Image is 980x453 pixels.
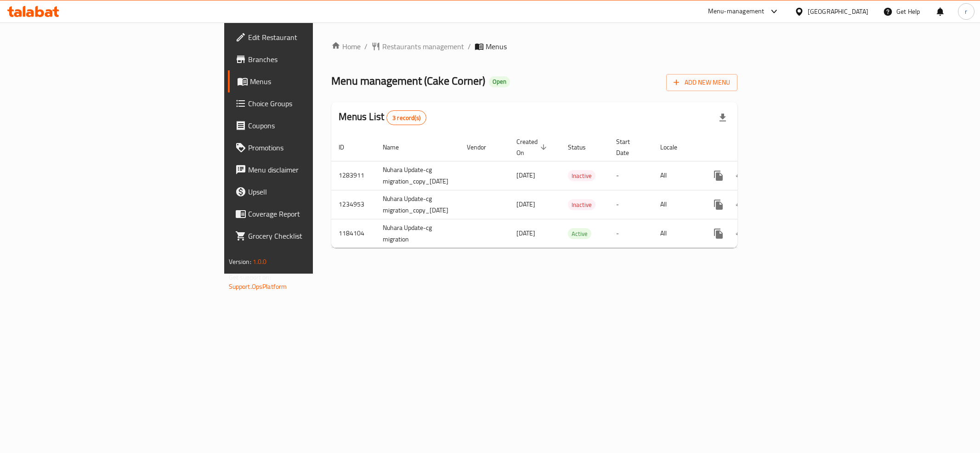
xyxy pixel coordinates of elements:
[568,199,595,210] div: Inactive
[371,41,464,52] a: Restaurants management
[609,219,653,248] td: -
[653,219,700,248] td: All
[808,6,868,17] div: [GEOGRAPHIC_DATA]
[468,41,471,52] li: /
[228,181,388,203] a: Upsell
[229,256,251,268] span: Version:
[609,190,653,219] td: -
[375,219,459,248] td: Nuhara Update-cg migration
[228,137,388,159] a: Promotions
[248,186,380,197] span: Upsell
[965,6,967,17] span: r
[228,225,388,247] a: Grocery Checklist
[387,114,426,122] span: 3 record(s)
[339,110,426,125] h2: Menus List
[331,133,803,248] table: enhanced table
[674,77,730,88] span: Add New Menu
[228,70,388,92] a: Menus
[489,78,510,86] span: Open
[712,107,734,129] div: Export file
[248,32,380,43] span: Edit Restaurant
[489,76,510,87] div: Open
[339,142,356,153] span: ID
[568,200,595,210] span: Inactive
[730,223,752,245] button: Change Status
[228,159,388,181] a: Menu disclaimer
[653,190,700,219] td: All
[248,98,380,109] span: Choice Groups
[228,92,388,115] a: Choice Groups
[568,170,595,181] div: Inactive
[228,203,388,225] a: Coverage Report
[229,281,287,292] a: Support.OpsPlatform
[730,194,752,216] button: Change Status
[708,6,765,17] div: Menu-management
[386,110,426,125] div: Total records count
[708,165,730,187] button: more
[467,142,498,153] span: Vendor
[228,26,388,48] a: Edit Restaurant
[708,194,730,216] button: more
[568,228,591,239] div: Active
[382,41,464,52] span: Restaurants management
[331,41,738,52] nav: breadcrumb
[248,208,380,219] span: Coverage Report
[666,74,737,91] button: Add New Menu
[228,115,388,137] a: Coupons
[486,41,507,52] span: Menus
[609,161,653,190] td: -
[375,161,459,190] td: Nuhara Update-cg migration_copy_[DATE]
[375,190,459,219] td: Nuhara Update-cg migration_copy_[DATE]
[516,198,535,210] span: [DATE]
[708,223,730,245] button: more
[516,169,535,181] span: [DATE]
[331,70,485,91] span: Menu management ( Cake Corner )
[516,136,549,158] span: Created On
[660,142,689,153] span: Locale
[248,120,380,131] span: Coupons
[248,164,380,175] span: Menu disclaimer
[250,76,380,87] span: Menus
[229,271,271,283] span: Get support on:
[568,142,598,153] span: Status
[248,54,380,65] span: Branches
[730,165,752,187] button: Change Status
[228,48,388,70] a: Branches
[516,227,535,239] span: [DATE]
[568,171,595,181] span: Inactive
[568,229,591,239] span: Active
[700,133,803,161] th: Actions
[616,136,642,158] span: Start Date
[383,142,411,153] span: Name
[248,142,380,153] span: Promotions
[248,230,380,241] span: Grocery Checklist
[253,256,267,268] span: 1.0.0
[653,161,700,190] td: All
